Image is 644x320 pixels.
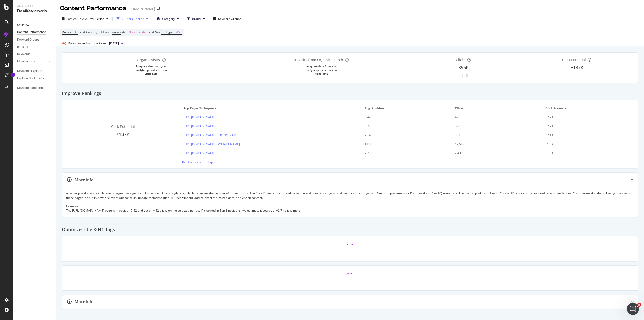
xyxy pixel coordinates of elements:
div: % Visits from Organic Search [294,57,349,62]
button: 2 Filters Applied [115,15,150,23]
button: Category [154,15,181,23]
span: 5 [637,303,641,307]
span: Search Type [155,30,173,34]
div: Overview [17,22,29,28]
div: More Reports [17,59,35,64]
div: +1.8K [545,151,623,155]
div: Tooltip anchor [11,73,15,77]
div: Keyword Sampling [17,85,43,91]
a: Ranking [17,44,52,50]
div: Content Performance [17,30,46,35]
div: +2.1K [545,133,623,137]
button: Last 28 DaysvsPrev. Period [60,15,110,23]
div: Integrate data from your analytics provider to view visits data [304,64,339,75]
span: +137K [116,131,129,137]
span: 396K [458,64,469,70]
div: Keyword Groups [218,17,241,21]
a: Content Performance [17,30,52,35]
span: Click Potential [562,57,586,62]
a: [URL][DOMAIN_NAME] [184,115,216,119]
button: Brand [185,15,207,23]
h2: Optimize Title & H1 Tags [62,227,115,232]
span: Dive deeper in Explorer [187,160,220,164]
span: Device [62,30,71,34]
div: 7.73 [365,151,442,155]
a: Keyword Groups [17,37,52,42]
span: Web [176,29,182,36]
span: Non-Branded [129,29,147,36]
div: More info [75,299,94,305]
div: RealKeywords [17,8,52,14]
h2: Improve Rankings [62,91,101,96]
span: = [72,30,74,34]
span: Country [86,30,97,34]
div: 2,430 [455,151,533,155]
iframe: Intercom live chat [627,303,639,315]
span: Click Potential [111,124,135,129]
div: Explorer Bookmarks [17,76,44,81]
div: 7.14 [365,133,442,137]
div: 0.1% [462,73,468,78]
span: and [79,30,85,34]
div: +2.7K [545,115,623,119]
a: Explorer Bookmarks [17,76,52,81]
span: = [98,30,100,34]
span: Keywords [112,30,125,34]
div: 42 [455,115,533,119]
span: Brand [192,17,201,21]
div: 323 [455,124,533,128]
div: 12,583 [455,142,533,147]
span: +137K [571,64,583,70]
div: Keywords Explorer [17,68,42,74]
span: = [126,30,128,34]
div: 8.77 [365,124,442,128]
span: = [173,30,175,34]
a: Keywords [17,52,52,57]
div: arrow-right-arrow-left [157,7,160,11]
span: Clicks [455,106,540,111]
a: Dive deeper in Explorer [182,160,220,164]
div: A better position on search results pages has significant impact on click-through rate, which inc... [66,191,634,213]
span: vs Prev. Period [85,17,104,21]
a: Keyword Sampling [17,85,52,91]
div: 5.42 [365,115,442,119]
a: Overview [17,22,52,28]
div: 2 Filters Applied [122,17,144,21]
a: More Reports [17,59,47,64]
a: [URL][DOMAIN_NAME][DOMAIN_NAME] [184,142,240,146]
div: Analytics [17,4,52,8]
span: Category [162,17,175,21]
button: Keyword Groups [211,15,243,23]
a: [URL][DOMAIN_NAME][PERSON_NAME] [184,133,239,137]
a: [URL][DOMAIN_NAME] [184,151,216,155]
img: Equal [459,75,461,76]
div: 18.06 [365,142,442,147]
div: [DOMAIN_NAME] [128,6,155,11]
div: Integrate data from your analytics provider to view visits data [134,64,169,75]
span: and [149,30,154,34]
span: 2025 Aug. 25th [109,41,119,46]
div: Content Performance [60,4,126,13]
div: Data crossed with the Crawl [68,41,107,46]
div: More info [75,177,94,183]
span: and [105,30,110,34]
span: Avg. Position [365,106,450,111]
span: All [75,29,78,36]
a: [URL][DOMAIN_NAME] [184,124,216,128]
span: Clicks [456,57,465,62]
div: +1.8K [545,142,623,147]
div: Organic Visits [137,57,166,62]
button: [DATE] [107,40,125,46]
div: Ranking [17,44,28,50]
span: Last 28 Days [67,17,85,21]
span: All [100,29,104,36]
a: Keywords Explorer [17,68,52,74]
div: Keyword Groups [17,37,39,42]
div: +2.7K [545,124,623,128]
div: Keywords [17,52,30,57]
span: Top pages to improve [184,106,359,111]
div: 501 [455,133,533,137]
span: Click Potential [545,106,630,111]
